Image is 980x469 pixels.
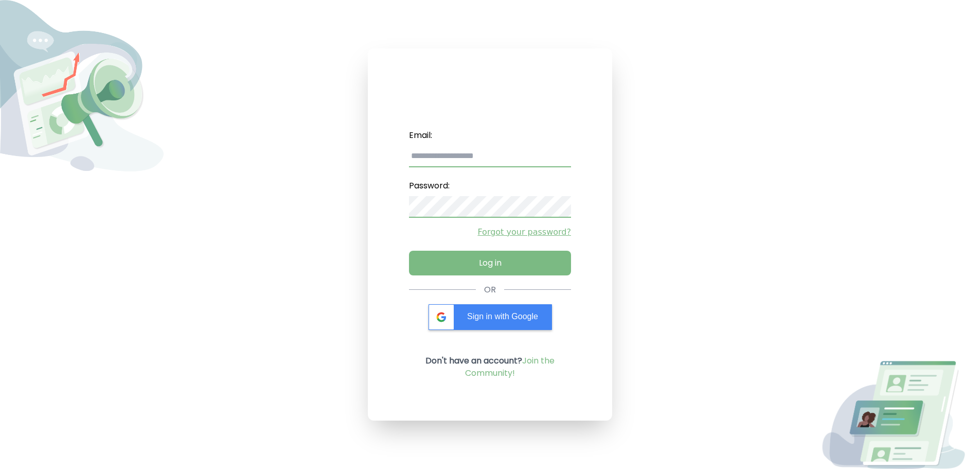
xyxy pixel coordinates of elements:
[429,304,552,330] div: Sign in with Google
[409,251,571,275] button: Log in
[409,226,571,238] a: Forgot your password?
[409,355,571,379] p: Don't have an account?
[424,90,556,108] img: My Influency
[465,355,555,379] a: Join the Community!
[484,284,496,296] div: OR
[409,125,571,146] label: Email:
[409,176,571,196] label: Password:
[467,312,538,321] span: Sign in with Google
